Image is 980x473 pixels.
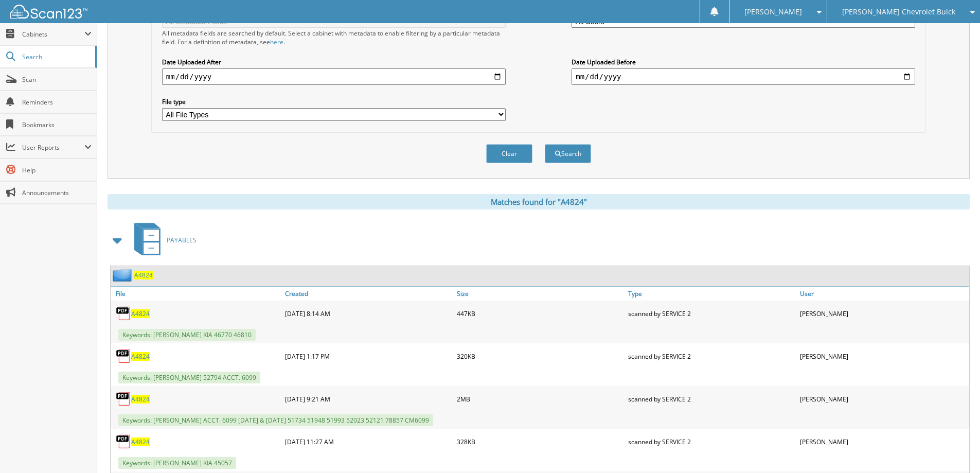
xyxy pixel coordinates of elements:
[626,303,797,324] div: scanned by SERVICE 2
[282,431,454,452] div: [DATE] 11:27 AM
[454,389,626,409] div: 2MB
[22,52,90,61] span: Search
[797,303,969,324] div: [PERSON_NAME]
[270,38,283,46] a: here
[131,395,150,404] a: A4824
[162,58,506,66] label: Date Uploaded After
[116,306,131,321] img: PDF.png
[167,236,197,244] span: PAYABLES
[22,120,92,129] span: Bookmarks
[162,29,506,46] div: All metadata fields are searched by default. Select a cabinet with metadata to enable filtering b...
[118,457,236,469] span: Keywords: [PERSON_NAME] KIA 45057
[131,352,150,361] a: A4824
[626,431,797,452] div: scanned by SERVICE 2
[162,68,506,85] input: start
[454,346,626,366] div: 320KB
[797,346,969,366] div: [PERSON_NAME]
[116,348,131,364] img: PDF.png
[454,303,626,324] div: 447KB
[626,346,797,366] div: scanned by SERVICE 2
[131,309,150,318] a: A4824
[545,144,591,163] button: Search
[111,287,282,301] a: File
[797,389,969,409] div: [PERSON_NAME]
[744,9,802,15] span: [PERSON_NAME]
[454,287,626,301] a: Size
[10,5,87,19] img: scan123-logo-white.svg
[22,75,92,84] span: Scan
[486,144,532,163] button: Clear
[118,372,260,383] span: Keywords: [PERSON_NAME] 52794 ACCT. 6099
[128,220,197,260] a: PAYABLES
[108,194,970,209] div: Matches found for "A4824"
[22,166,92,174] span: Help
[118,329,256,341] span: Keywords: [PERSON_NAME] KIA 46770 46810
[626,389,797,409] div: scanned by SERVICE 2
[131,437,150,446] a: A4824
[572,68,915,85] input: end
[842,9,955,15] span: [PERSON_NAME] Chevrolet Buick
[929,424,980,473] iframe: Chat Widget
[118,414,433,426] span: Keywords: [PERSON_NAME] ACCT. 6099 [DATE] & [DATE] 51734 51948 51993 52023 52121 78857 CM6099
[282,287,454,301] a: Created
[22,188,92,197] span: Announcements
[22,98,92,107] span: Reminders
[282,303,454,324] div: [DATE] 8:14 AM
[22,143,84,152] span: User Reports
[162,97,506,106] label: File type
[572,58,915,66] label: Date Uploaded Before
[797,287,969,301] a: User
[797,431,969,452] div: [PERSON_NAME]
[22,30,84,39] span: Cabinets
[113,269,134,282] img: folder2.png
[134,271,153,279] a: A4824
[626,287,797,301] a: Type
[116,434,131,449] img: PDF.png
[116,391,131,407] img: PDF.png
[454,431,626,452] div: 328KB
[282,346,454,366] div: [DATE] 1:17 PM
[282,389,454,409] div: [DATE] 9:21 AM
